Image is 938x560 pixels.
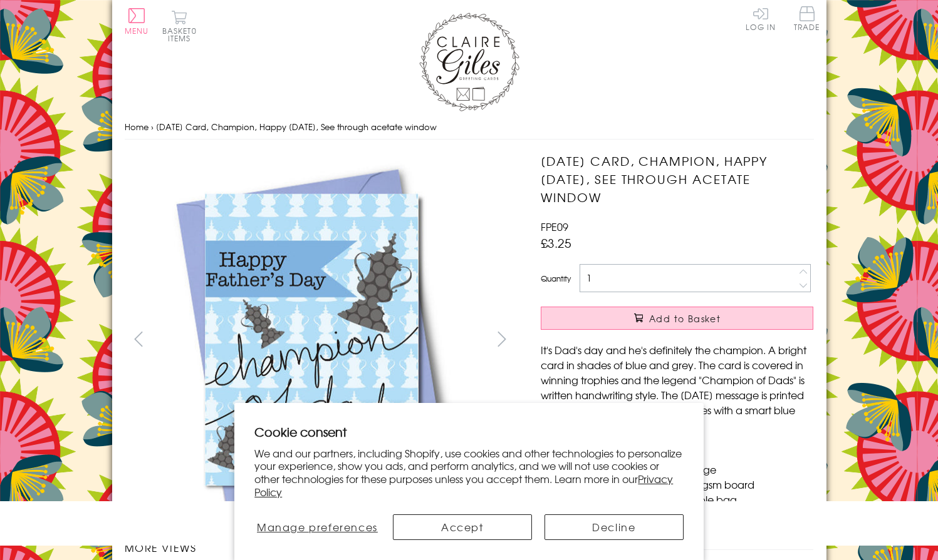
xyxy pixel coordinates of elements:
[125,121,149,133] a: Home
[794,6,820,31] span: Trade
[254,423,684,440] h2: Cookie consent
[125,8,149,34] button: Menu
[393,514,532,540] button: Accept
[649,312,721,325] span: Add to Basket
[541,307,813,330] button: Add to Basket
[419,13,519,111] img: Claire Giles Greetings Cards
[541,234,571,252] span: £3.25
[746,6,776,31] a: Log In
[125,325,153,353] button: prev
[794,6,820,33] a: Trade
[541,152,813,206] h1: [DATE] Card, Champion, Happy [DATE], See through acetate window
[254,471,673,499] a: Privacy Policy
[541,273,571,284] label: Quantity
[156,121,437,133] span: [DATE] Card, Champion, Happy [DATE], See through acetate window
[125,115,814,140] nav: breadcrumbs
[162,10,197,42] button: Basket0 items
[124,152,500,527] img: Father's Day Card, Champion, Happy Father's Day, See through acetate window
[254,447,684,499] p: We and our partners, including Shopify, use cookies and other technologies to personalize your ex...
[168,25,197,44] span: 0 items
[487,325,516,353] button: next
[125,540,516,555] h3: More views
[545,514,684,540] button: Decline
[541,342,813,432] p: It's Dad's day and he's definitely the champion. A bright card in shades of blue and grey. The ca...
[254,514,380,540] button: Manage preferences
[516,152,892,527] img: Father's Day Card, Champion, Happy Father's Day, See through acetate window
[151,121,154,133] span: ›
[125,25,149,36] span: Menu
[257,519,378,534] span: Manage preferences
[541,219,568,234] span: FPE09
